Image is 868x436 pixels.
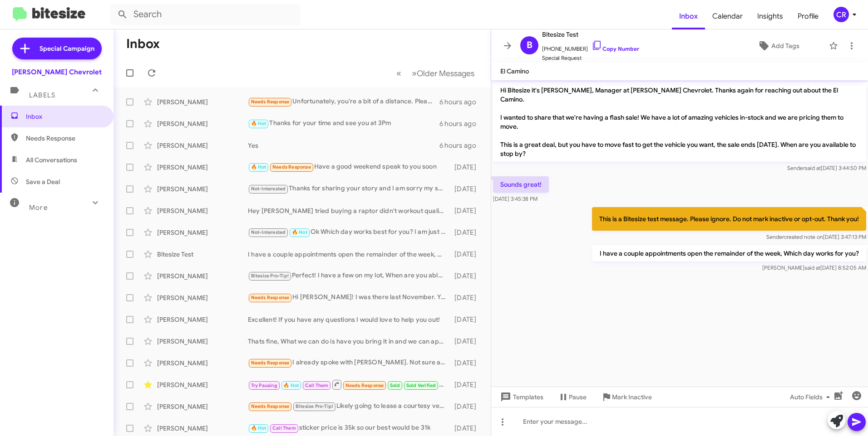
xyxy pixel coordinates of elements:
[672,3,705,29] a: Inbox
[390,383,400,388] span: Sold
[527,38,533,53] span: B
[157,424,248,433] div: [PERSON_NAME]
[283,383,299,388] span: 🔥 Hot
[251,121,266,126] span: 🔥 Hot
[248,337,450,346] div: Thats fine, What we can do is have you bring it in and we can appraise it for you. While you are ...
[551,389,594,405] button: Pause
[450,402,483,411] div: [DATE]
[450,250,483,259] div: [DATE]
[248,227,450,237] div: Ok Which day works best for you? I am just not here on Tuesdays
[157,271,248,281] div: [PERSON_NAME]
[296,403,333,409] span: Bitesize Pro-Tip!
[248,292,450,303] div: Hi [PERSON_NAME]! I was there last November. Your staff didnt want to deal with me and get me the...
[157,163,248,172] div: [PERSON_NAME]
[248,184,450,194] div: Thanks for sharing your story and I am sorry my service department let you down . I respect your ...
[248,271,450,281] div: Perfect! I have a few on my lot, When are you able to come and test drive some. I would just need...
[251,99,290,105] span: Needs Response
[612,389,652,405] span: Mark Inactive
[500,67,529,75] span: El Camino
[26,112,103,121] span: Inbox
[762,264,866,271] span: [PERSON_NAME] [DATE] 8:52:05 AM
[305,383,329,388] span: Call Them
[157,380,248,389] div: [PERSON_NAME]
[498,389,543,405] span: Templates
[787,165,866,171] span: Sender [DATE] 3:44:50 PM
[157,315,248,324] div: [PERSON_NAME]
[771,38,799,54] span: Add Tags
[450,424,483,433] div: [DATE]
[157,293,248,302] div: [PERSON_NAME]
[833,7,849,22] div: CR
[126,37,160,51] h1: Inbox
[251,425,266,431] span: 🔥 Hot
[790,389,833,405] span: Auto Fields
[157,206,248,215] div: [PERSON_NAME]
[439,97,483,107] div: 6 hours ago
[783,389,841,405] button: Auto Fields
[251,229,286,235] span: Not-Interested
[251,295,290,300] span: Needs Response
[804,264,820,271] span: said at
[248,379,450,390] div: Sorry to bother you, but the volume button in this truck is not working. What should I do?
[157,402,248,411] div: [PERSON_NAME]
[157,250,248,259] div: Bitesize Test
[248,118,439,129] div: Thanks for your time and see you at 3Pm
[39,44,94,53] span: Special Campaign
[766,233,866,240] span: Sender [DATE] 3:47:13 PM
[12,68,102,77] div: [PERSON_NAME] Chevrolet
[251,186,286,192] span: Not-Interested
[406,383,436,388] span: Sold Verified
[26,134,103,143] span: Needs Response
[157,141,248,150] div: [PERSON_NAME]
[439,119,483,128] div: 6 hours ago
[790,3,826,29] a: Profile
[493,176,549,193] p: Sounds great!
[450,337,483,346] div: [DATE]
[251,164,266,170] span: 🔥 Hot
[396,68,401,79] span: «
[542,40,639,53] span: [PHONE_NUMBER]
[439,141,483,150] div: 6 hours ago
[592,207,866,231] p: This is a Bitesize test message. Please ignore. Do not mark inactive or opt-out. Thank you!
[542,29,639,40] span: Bitesize Test
[251,360,290,366] span: Needs Response
[594,389,659,405] button: Mark Inactive
[493,82,866,162] p: Hi Bitesize it's [PERSON_NAME], Manager at [PERSON_NAME] Chevrolet. Thanks again for reaching out...
[493,195,538,202] span: [DATE] 3:45:38 PM
[406,64,480,82] button: Next
[248,162,450,172] div: Have a good weekend speak to you soon
[26,155,77,165] span: All Conversations
[248,141,439,150] div: Yes
[248,315,450,324] div: Excellent! If you have any questions I would love to help you out!
[450,228,483,237] div: [DATE]
[29,91,55,99] span: Labels
[732,38,824,54] button: Add Tags
[26,177,60,186] span: Save a Deal
[157,97,248,107] div: [PERSON_NAME]
[157,228,248,237] div: [PERSON_NAME]
[450,358,483,368] div: [DATE]
[157,119,248,128] div: [PERSON_NAME]
[157,184,248,194] div: [PERSON_NAME]
[345,383,384,388] span: Needs Response
[12,38,102,59] a: Special Campaign
[251,403,290,409] span: Needs Response
[592,245,866,262] p: I have a couple appointments open the remainder of the week, Which day works for you?
[450,163,483,172] div: [DATE]
[110,4,301,25] input: Search
[391,64,407,82] button: Previous
[705,3,750,29] a: Calendar
[157,337,248,346] div: [PERSON_NAME]
[450,315,483,324] div: [DATE]
[29,203,48,212] span: More
[391,64,480,82] nav: Page navigation example
[251,273,289,279] span: Bitesize Pro-Tip!
[248,358,450,368] div: I already spoke with [PERSON_NAME]. Not sure about what the inquiry was, but I am interested in s...
[450,271,483,281] div: [DATE]
[248,97,439,107] div: Unfortunately, you're a bit of a distance. Please give me more information on the car if possible...
[750,3,790,29] a: Insights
